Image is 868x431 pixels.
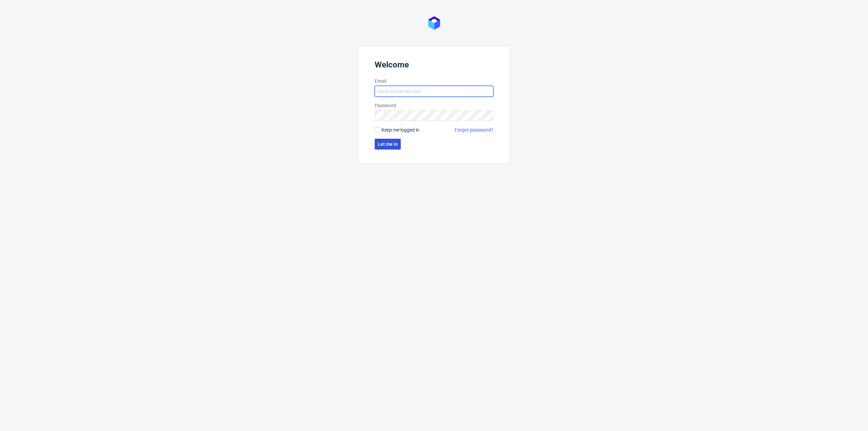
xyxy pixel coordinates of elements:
input: you@youremail.com [375,86,493,97]
label: Email [375,78,493,84]
a: Forgot password? [455,126,493,133]
button: Let me in [375,139,401,150]
label: Password [375,102,493,109]
span: Let me in [378,142,398,146]
span: Keep me logged in [381,126,419,133]
header: Welcome [375,60,493,72]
